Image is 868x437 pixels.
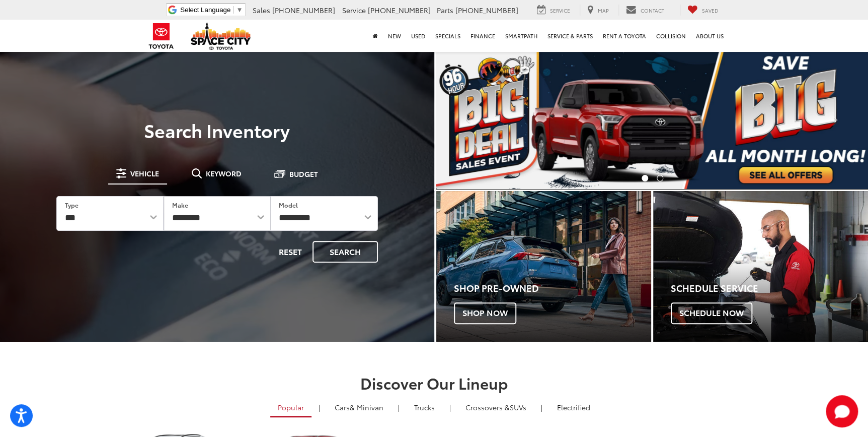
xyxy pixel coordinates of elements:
[671,302,752,324] span: Schedule Now
[454,283,651,293] h4: Shop Pre-Owned
[641,7,664,14] span: Contact
[407,399,442,416] a: Trucks
[396,402,402,412] li: |
[279,201,298,209] label: Model
[65,201,78,209] label: Type
[368,20,383,52] a: Home
[680,5,726,16] a: My Saved Vehicles
[289,170,318,177] span: Budget
[455,5,518,15] span: [PHONE_NUMBER]
[671,283,868,293] h4: Schedule Service
[272,5,335,15] span: [PHONE_NUMBER]
[130,170,159,177] span: Vehicle
[529,5,578,16] a: Service
[342,5,366,15] span: Service
[436,71,501,169] button: Click to view previous picture.
[458,399,534,416] a: SUVs
[80,374,789,391] h2: Discover Our Lineup
[550,7,570,14] span: Service
[549,399,598,416] a: Electrified
[454,302,516,324] span: Shop Now
[538,402,545,412] li: |
[465,402,510,412] span: Crossovers &
[691,20,729,52] a: About Us
[598,20,651,52] a: Rent a Toyota
[436,191,651,342] div: Toyota
[651,20,691,52] a: Collision
[702,7,719,14] span: Saved
[803,71,868,169] button: Click to view next picture.
[653,191,868,342] a: Schedule Service Schedule Now
[465,20,500,52] a: Finance
[233,6,233,14] span: ​
[350,402,383,412] span: & Minivan
[598,7,609,14] span: Map
[500,20,542,52] a: SmartPath
[42,120,392,140] h3: Search Inventory
[383,20,406,52] a: New
[826,395,858,427] svg: Start Chat
[191,22,251,50] img: Space City Toyota
[368,5,431,15] span: [PHONE_NUMBER]
[270,241,310,263] button: Reset
[618,5,672,16] a: Contact
[327,399,391,416] a: Cars
[236,6,243,14] span: ▼
[142,20,180,52] img: Toyota
[580,5,616,16] a: Map
[657,175,663,181] li: Go to slide number 2.
[180,6,243,14] a: Select Language​
[653,191,868,342] div: Toyota
[253,5,270,15] span: Sales
[406,20,430,52] a: Used
[180,6,230,14] span: Select Language
[447,402,453,412] li: |
[312,241,378,263] button: Search
[316,402,323,412] li: |
[542,20,598,52] a: Service & Parts
[436,191,651,342] a: Shop Pre-Owned Shop Now
[172,201,188,209] label: Make
[642,175,648,181] li: Go to slide number 1.
[430,20,465,52] a: Specials
[826,395,858,427] button: Toggle Chat Window
[206,170,242,177] span: Keyword
[270,399,311,417] a: Popular
[437,5,453,15] span: Parts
